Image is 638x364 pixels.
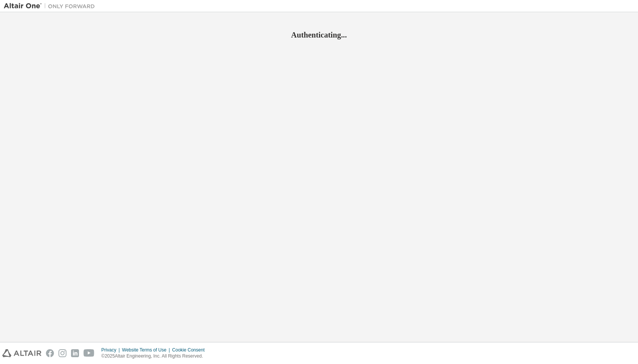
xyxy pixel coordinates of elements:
img: youtube.svg [84,349,95,357]
div: Privacy [101,347,122,353]
img: Altair One [4,2,99,10]
img: facebook.svg [46,349,54,357]
img: linkedin.svg [71,349,79,357]
div: Cookie Consent [172,347,209,353]
p: © 2025 Altair Engineering, Inc. All Rights Reserved. [101,353,209,359]
div: Website Terms of Use [122,347,172,353]
h2: Authenticating... [4,30,634,40]
img: altair_logo.svg [2,349,41,357]
img: instagram.svg [58,349,66,357]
